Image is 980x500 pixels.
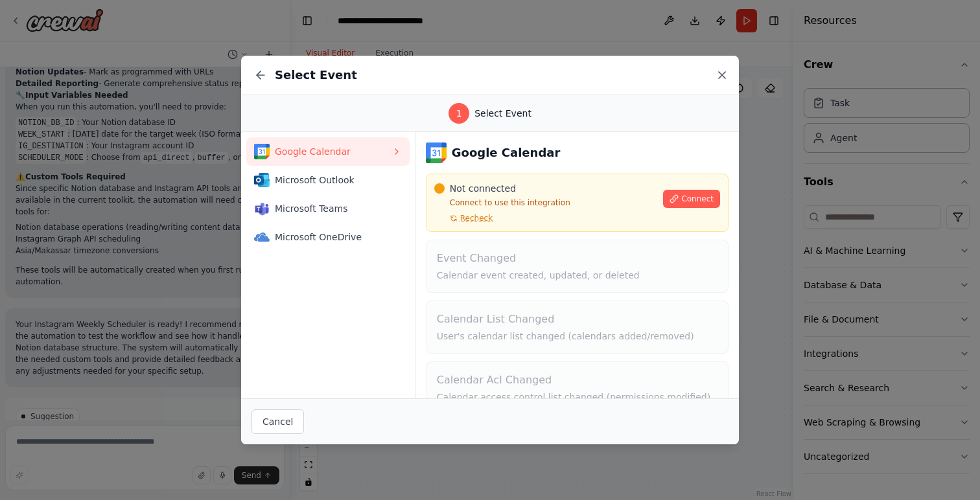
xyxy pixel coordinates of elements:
[246,194,410,223] button: Microsoft TeamsMicrosoft Teams
[663,190,720,208] button: Connect
[246,137,410,166] button: Google CalendarGoogle Calendar
[449,103,469,124] div: 1
[275,174,391,187] span: Microsoft Outlook
[254,172,270,188] img: Microsoft Outlook
[275,145,391,158] span: Google Calendar
[426,361,729,415] button: Calendar Acl ChangedCalendar access control list changed (permissions modified)
[275,231,391,244] span: Microsoft OneDrive
[460,213,493,223] span: Recheck
[426,301,729,354] button: Calendar List ChangedUser's calendar list changed (calendars added/removed)
[275,202,391,215] span: Microsoft Teams
[437,330,717,343] p: User's calendar list changed (calendars added/removed)
[452,144,561,162] h3: Google Calendar
[437,269,717,282] p: Calendar event created, updated, or deleted
[437,312,717,327] h4: Calendar List Changed
[426,240,729,293] button: Event ChangedCalendar event created, updated, or deleted
[437,372,717,388] h4: Calendar Acl Changed
[426,142,447,163] img: Google Calendar
[254,201,270,216] img: Microsoft Teams
[254,144,270,159] img: Google Calendar
[434,198,656,208] p: Connect to use this integration
[434,213,493,223] button: Recheck
[437,391,717,403] p: Calendar access control list changed (permissions modified)
[251,409,304,434] button: Cancel
[474,107,531,120] span: Select Event
[450,182,516,195] span: Not connected
[246,223,410,251] button: Microsoft OneDriveMicrosoft OneDrive
[246,166,410,194] button: Microsoft OutlookMicrosoft Outlook
[254,229,270,245] img: Microsoft OneDrive
[437,251,717,266] h4: Event Changed
[275,66,357,84] h2: Select Event
[681,194,714,204] span: Connect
